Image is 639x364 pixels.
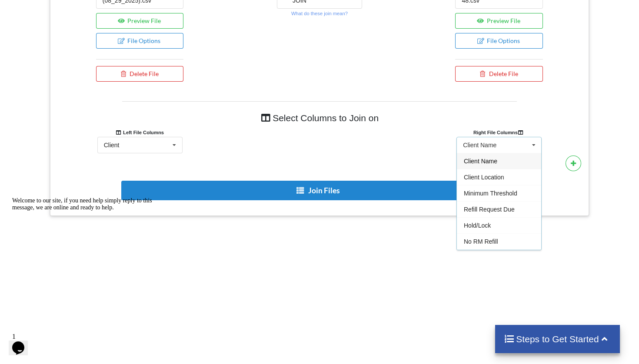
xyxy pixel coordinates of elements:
[455,13,543,29] button: Preview File
[116,130,164,135] b: Left File Columns
[96,66,184,82] button: Delete File
[3,3,143,17] span: Welcome to our site, if you need help simply reply to this message, we are online and ready to help.
[504,334,611,344] h4: Steps to Get Started
[464,222,491,229] span: Hold/Lock
[291,11,348,16] small: What do these join mean?
[455,66,543,82] button: Delete File
[96,13,184,29] button: Preview File
[473,130,525,135] b: Right File Columns
[122,108,517,128] h4: Select Columns to Join on
[96,33,184,49] button: File Options
[464,190,517,197] span: Minimum Threshold
[463,142,496,148] div: Client Name
[464,158,497,165] span: Client Name
[455,33,543,49] button: File Options
[121,181,516,200] button: Join Files
[464,206,515,213] span: Refill Request Due
[9,194,165,325] iframe: chat widget
[3,3,160,17] div: Welcome to our site, if you need help simply reply to this message, we are online and ready to help.
[464,174,504,181] span: Client Location
[9,329,37,355] iframe: chat widget
[464,238,498,245] span: No RM Refill
[104,142,120,148] div: Client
